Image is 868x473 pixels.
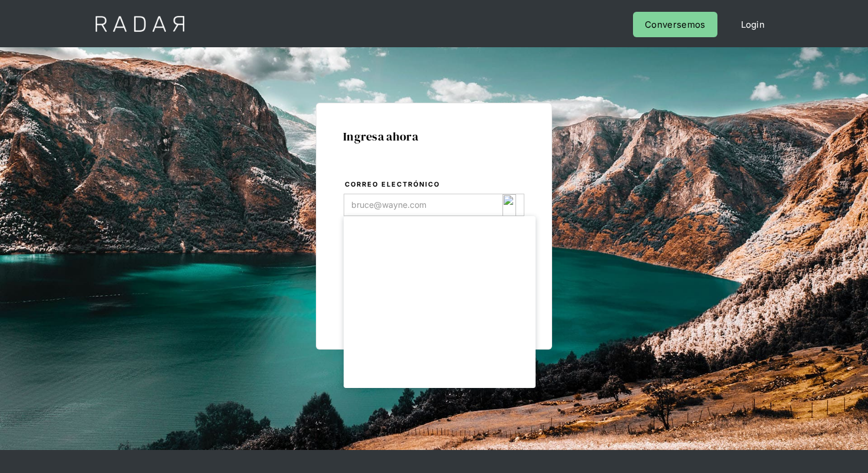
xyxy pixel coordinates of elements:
h1: Ingresa ahora [343,130,525,143]
a: Conversemos [633,12,717,37]
a: Login [729,12,777,37]
input: bruce@wayne.com [344,194,524,216]
img: icon_180.svg [502,194,516,217]
label: Correo electrónico [345,179,524,191]
form: Login Form [343,178,525,322]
